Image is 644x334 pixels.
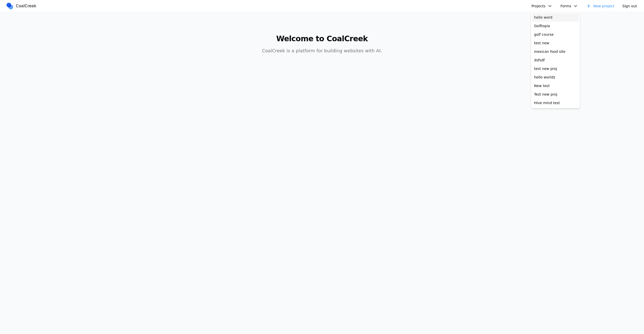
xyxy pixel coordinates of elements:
a: test new [532,39,579,47]
a: golf course [532,30,579,39]
button: Sign out [619,2,640,10]
button: Projects [529,2,555,10]
p: CoalCreek is a platform for building websites with AI. [225,47,419,54]
a: Test new proj [532,90,579,99]
a: mexican food site [532,47,579,56]
a: New project [583,2,617,10]
a: New test [532,81,579,90]
a: dsfsdf [532,56,579,64]
a: HW4 [532,107,579,116]
span: CoalCreek [16,3,36,9]
a: CoalCreek [6,2,38,10]
a: test new proj [532,64,579,73]
a: Hive mind test [532,99,579,107]
a: Golftopia [532,22,579,30]
a: hello worldz [532,73,579,81]
h1: Welcome to CoalCreek [225,34,419,43]
div: Projects [531,12,580,108]
a: hello word [532,13,579,22]
button: Forms [557,2,581,10]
